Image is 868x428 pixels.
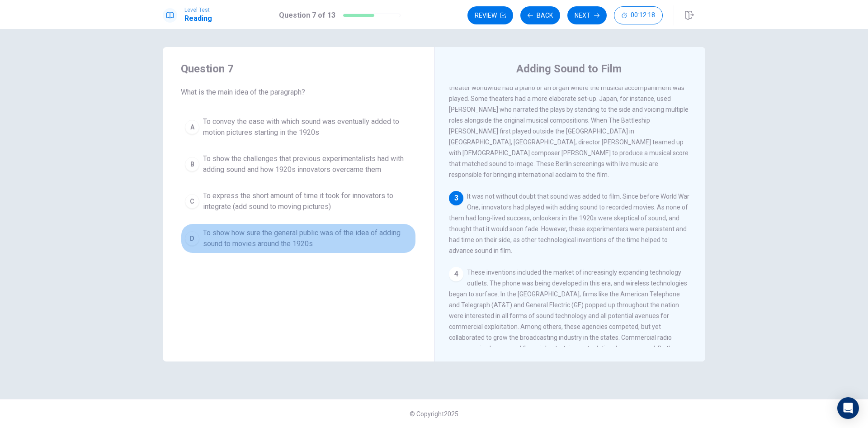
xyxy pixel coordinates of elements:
div: C [185,194,199,209]
div: A [185,120,199,134]
span: To express the short amount of time it took for innovators to integrate (add sound to moving pict... [203,190,412,212]
div: D [185,231,199,246]
span: What is the main idea of the paragraph? [181,87,416,98]
span: Level Test [184,7,212,13]
h1: Reading [184,13,212,24]
div: 4 [449,267,463,281]
span: To show how sure the general public was of the idea of adding sound to movies around the 1920s [203,228,412,249]
button: ATo convey the ease with which sound was eventually added to motion pictures starting in the 1920s [181,112,416,142]
h1: Question 7 of 13 [279,10,335,21]
button: 00:12:18 [614,6,663,24]
div: B [185,157,199,171]
button: CTo express the short amount of time it took for innovators to integrate (add sound to moving pic... [181,186,416,216]
button: Back [520,6,560,24]
button: BTo show the challenges that previous experimentalists had with adding sound and how 1920s innova... [181,149,416,179]
span: 00:12:18 [631,12,655,19]
button: Review [467,6,513,24]
span: © Copyright 2025 [410,410,458,418]
span: To show the challenges that previous experimentalists had with adding sound and how 1920s innovat... [203,153,412,175]
h4: Adding Sound to Film [516,62,622,76]
span: To convey the ease with which sound was eventually added to motion pictures starting in the 1920s [203,116,412,138]
h4: Question 7 [181,62,416,76]
div: Open Intercom Messenger [837,397,859,419]
button: DTo show how sure the general public was of the idea of adding sound to movies around the 1920s [181,224,416,253]
div: 3 [449,191,463,205]
span: These inventions included the market of increasingly expanding technology outlets. The phone was ... [449,269,687,374]
span: It was not without doubt that sound was added to film. Since before World War One, innovators had... [449,193,689,254]
span: Before this change, silent films were not in fact "silent." A host of sounds were used to create ... [449,62,689,178]
button: Next [567,6,607,24]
